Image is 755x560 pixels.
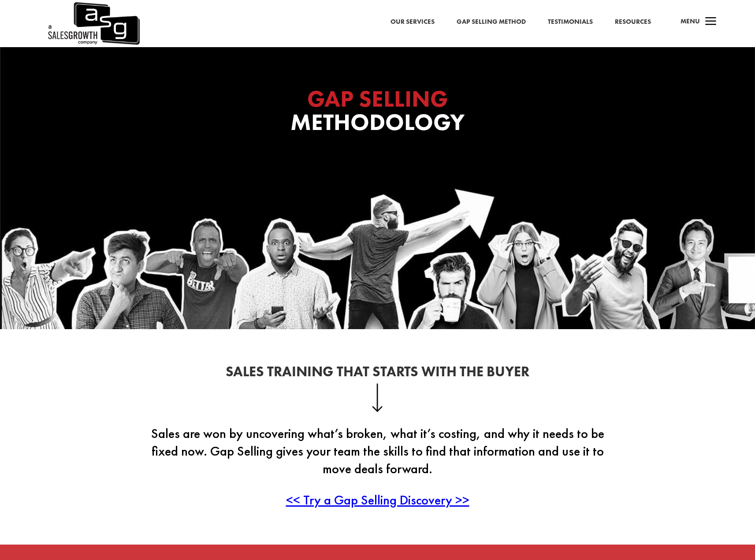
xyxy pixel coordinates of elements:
[681,17,700,26] span: Menu
[140,365,616,383] h2: Sales Training That Starts With the Buyer
[201,87,554,138] h1: Methodology
[457,16,526,28] a: Gap Selling Method
[615,16,651,28] a: Resources
[391,16,435,28] a: Our Services
[372,383,383,412] img: down-arrow
[548,16,593,28] a: Testimonials
[286,491,469,508] a: << Try a Gap Selling Discovery >>
[307,84,448,114] span: GAP SELLING
[140,425,616,491] p: Sales are won by uncovering what’s broken, what it’s costing, and why it needs to be fixed now. G...
[702,13,720,31] span: a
